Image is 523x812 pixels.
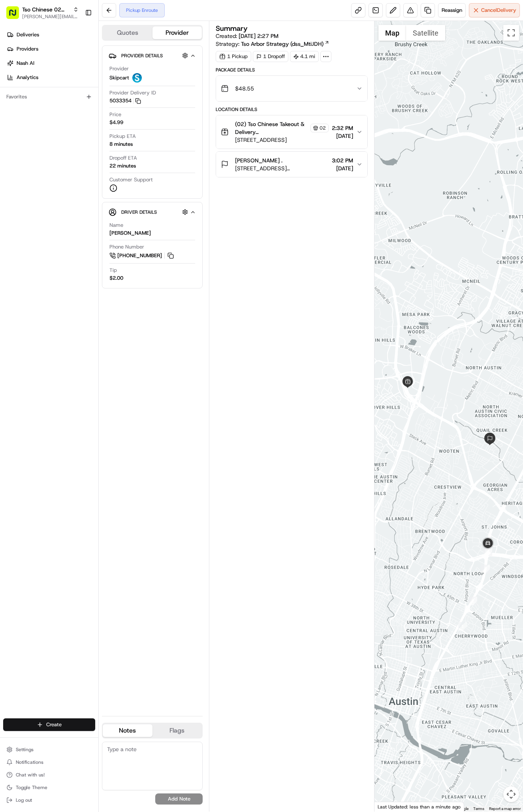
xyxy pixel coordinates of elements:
[16,746,34,753] span: Settings
[8,177,14,184] div: 📗
[122,101,144,111] button: See all
[3,28,98,41] a: Deliveries
[3,757,95,768] button: Notifications
[121,53,163,59] span: Provider Details
[21,51,130,59] input: Clear
[103,724,152,737] button: Notes
[121,209,157,215] span: Driver Details
[239,32,278,40] span: [DATE] 2:27 PM
[216,25,248,32] h3: Summary
[109,243,144,251] span: Phone Number
[332,156,353,164] span: 3:02 PM
[483,547,492,556] div: 4
[109,230,151,237] div: [PERSON_NAME]
[458,622,467,631] div: 1
[22,6,70,13] button: Tso Chinese 02 Arbor
[241,40,324,48] span: Tso Arbor Strategy (dss_MtiJDH)
[109,205,196,219] button: Driver Details
[46,721,62,728] span: Create
[216,115,367,149] button: (02) Tso Chinese Takeout & Delivery [GEOGRAPHIC_DATA] [GEOGRAPHIC_DATA] Crossing Manager02[STREET...
[109,176,153,183] span: Customer Support
[290,51,319,62] div: 4.1 mi
[8,136,21,152] img: Wisdom Oko
[109,162,136,170] div: 22 minutes
[16,797,32,803] span: Log out
[109,49,196,62] button: Provider Details
[109,133,136,140] span: Pickup ETA
[8,75,22,90] img: 1736555255976-a54dd68f-1ca7-489b-9aae-adbdc363a1c4
[109,141,133,148] div: 8 minutes
[503,786,519,802] button: Map camera controls
[332,164,353,172] span: [DATE]
[16,759,43,765] span: Notifications
[406,25,445,41] button: Show satellite imagery
[8,32,144,44] p: Welcome 👋
[241,40,329,48] a: Tso Arbor Strategy (dss_MtiJDH)
[109,222,123,229] span: Name
[3,71,98,84] a: Analytics
[17,31,39,38] span: Deliveries
[109,74,129,81] span: Skipcart
[253,51,288,62] div: 1 Dropoff
[5,173,64,188] a: 📗Knowledge Base
[3,744,95,755] button: Settings
[235,156,282,164] span: [PERSON_NAME] .
[235,136,329,144] span: [STREET_ADDRESS]
[332,124,353,132] span: 2:32 PM
[8,103,51,109] div: Past conversations
[481,7,516,14] span: Cancel Delivery
[473,806,484,811] a: Terms
[152,26,202,39] button: Provider
[64,173,130,188] a: 💻API Documentation
[3,782,95,793] button: Toggle Theme
[109,89,156,96] span: Provider Delivery ID
[109,251,175,260] a: [PHONE_NUMBER]
[503,25,519,41] button: Toggle fullscreen view
[438,3,466,17] button: Reassign
[320,125,326,131] span: 02
[17,75,31,90] img: 8571987876998_91fb9ceb93ad5c398215_72.jpg
[16,144,22,151] img: 1736555255976-a54dd68f-1ca7-489b-9aae-adbdc363a1c4
[489,806,521,811] a: Report a map error
[110,122,126,129] span: [DATE]
[109,65,129,72] span: Provider
[481,565,490,573] div: 3
[67,177,73,184] div: 💻
[216,152,367,177] button: [PERSON_NAME] .[STREET_ADDRESS][PERSON_NAME]3:02 PM[DATE]
[216,51,251,62] div: 1 Pickup
[16,772,45,778] span: Chat with us!
[376,801,403,812] a: Open this area in Google Maps (opens a new window)
[109,154,137,162] span: Dropoff ETA
[216,106,368,113] div: Location Details
[235,120,309,136] span: (02) Tso Chinese Takeout & Delivery [GEOGRAPHIC_DATA] [GEOGRAPHIC_DATA] Crossing Manager
[3,718,95,731] button: Create
[103,26,152,39] button: Quotes
[86,144,88,150] span: •
[109,119,123,126] span: $4.99
[3,769,95,780] button: Chat with us!
[90,144,106,150] span: [DATE]
[109,267,117,274] span: Tip
[469,3,520,17] button: CancelDelivery
[216,67,368,73] div: Package Details
[3,57,98,70] a: Nash AI
[468,597,477,605] div: 2
[22,13,79,20] button: [PERSON_NAME][EMAIL_ADDRESS][DOMAIN_NAME]
[235,85,254,92] span: $48.55
[16,177,60,185] span: Knowledge Base
[3,90,95,103] div: Favorites
[378,25,406,41] button: Show street map
[3,43,98,55] a: Providers
[17,45,38,53] span: Providers
[24,122,104,129] span: [PERSON_NAME] (Store Manager)
[374,802,464,812] div: Last Updated: less than a minute ago
[75,177,127,185] span: API Documentation
[109,97,141,104] button: 5033354
[216,32,278,40] span: Created:
[442,7,462,14] span: Reassign
[117,252,162,259] span: [PHONE_NUMBER]
[109,111,121,118] span: Price
[216,40,329,48] div: Strategy:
